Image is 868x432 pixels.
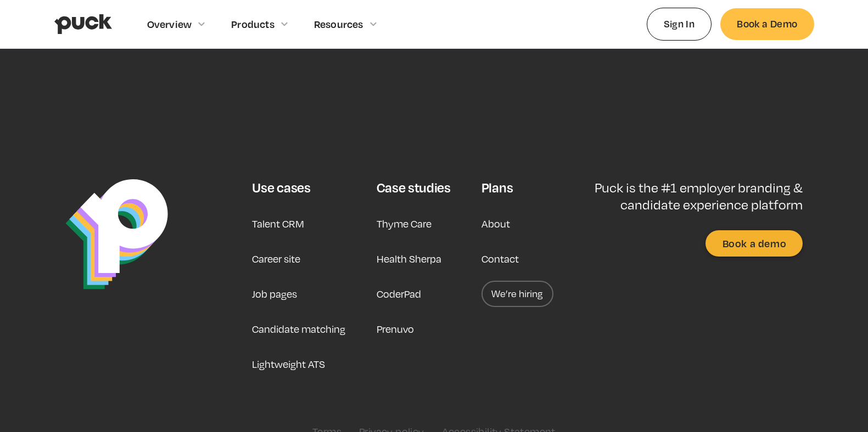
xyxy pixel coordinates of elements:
a: Candidate matching [252,316,345,342]
a: Thyme Care [377,211,432,237]
div: Resources [314,18,363,30]
a: Book a Demo [720,8,814,39]
div: Overview [147,18,192,30]
a: Talent CRM [252,211,304,237]
a: Career site [252,246,300,272]
div: Products [231,18,275,30]
p: Puck is the #1 employer branding & candidate experience platform [564,179,803,213]
a: Contact [481,246,519,272]
img: Puck Logo [65,179,168,289]
a: We’re hiring [481,281,553,307]
div: Use cases [252,179,310,196]
div: Plans [481,179,513,196]
a: CoderPad [377,281,421,307]
a: About [481,211,510,237]
a: Sign In [647,8,712,40]
a: Job pages [252,281,297,307]
a: Health Sherpa [377,246,441,272]
a: Prenuvo [377,316,414,342]
a: Book a demo [705,230,803,257]
a: Lightweight ATS [252,351,325,377]
div: Case studies [377,179,451,196]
